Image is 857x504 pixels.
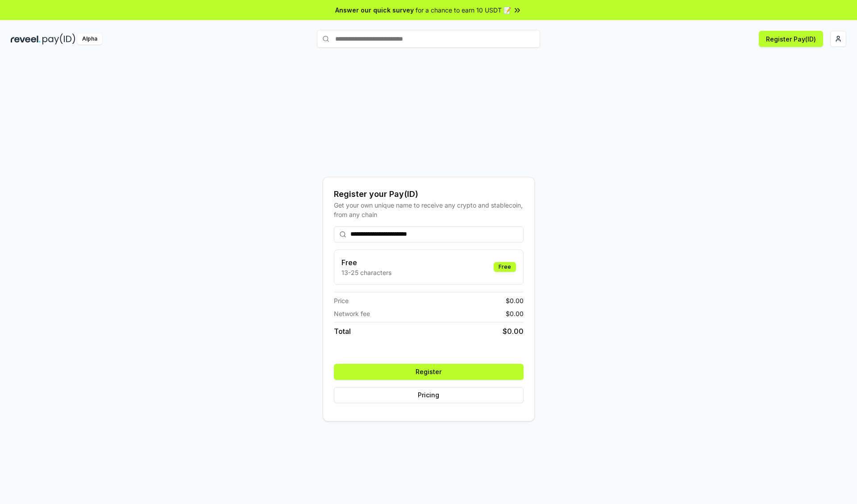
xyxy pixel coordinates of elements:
[77,33,102,45] div: Alpha
[335,5,414,15] span: Answer our quick survey
[334,200,524,219] div: Get your own unique name to receive any crypto and stablecoin, from any chain
[341,268,391,277] p: 13-25 characters
[334,387,524,403] button: Pricing
[503,326,524,337] span: $ 0.00
[334,326,351,337] span: Total
[416,5,511,15] span: for a chance to earn 10 USDT 📝
[494,262,516,272] div: Free
[506,309,524,318] span: $ 0.00
[334,188,524,200] div: Register your Pay(ID)
[11,33,41,45] img: reveel_dark
[334,309,370,318] span: Network fee
[506,296,524,305] span: $ 0.00
[341,257,391,268] h3: Free
[334,364,524,380] button: Register
[334,296,349,305] span: Price
[759,31,823,47] button: Register Pay(ID)
[42,33,75,45] img: pay_id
